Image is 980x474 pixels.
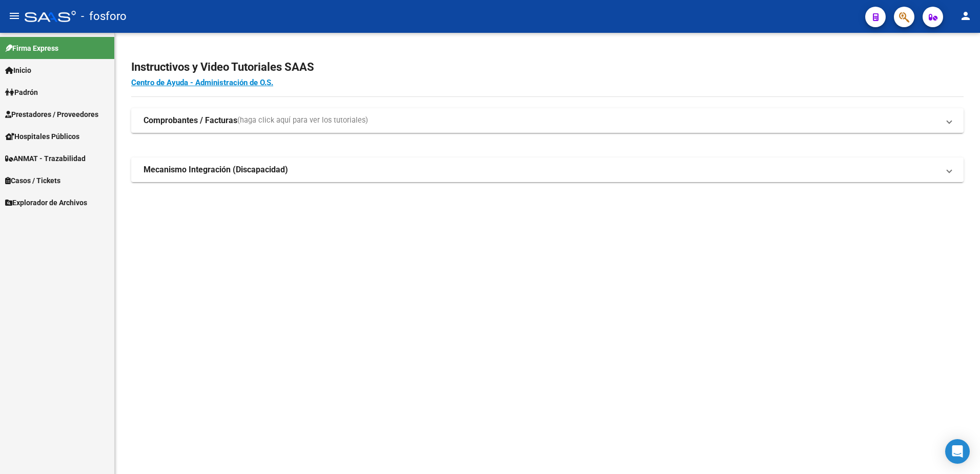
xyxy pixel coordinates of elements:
[144,115,237,126] strong: Comprobantes / Facturas
[81,5,127,28] span: - fosforo
[5,153,86,164] span: ANMAT - Trazabilidad
[131,157,964,182] mat-expansion-panel-header: Mecanismo Integración (Discapacidad)
[5,131,79,142] span: Hospitales Públicos
[5,65,31,76] span: Inicio
[5,109,98,120] span: Prestadores / Proveedores
[131,108,964,133] mat-expansion-panel-header: Comprobantes / Facturas(haga click aquí para ver los tutoriales)
[131,57,964,77] h2: Instructivos y Video Tutoriales SAAS
[144,164,288,175] strong: Mecanismo Integración (Discapacidad)
[5,175,60,186] span: Casos / Tickets
[945,439,970,464] div: Open Intercom Messenger
[237,115,368,126] span: (haga click aquí para ver los tutoriales)
[959,10,972,22] mat-icon: person
[8,10,21,22] mat-icon: menu
[5,43,58,54] span: Firma Express
[5,87,38,98] span: Padrón
[131,78,273,87] a: Centro de Ayuda - Administración de O.S.
[5,197,87,208] span: Explorador de Archivos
